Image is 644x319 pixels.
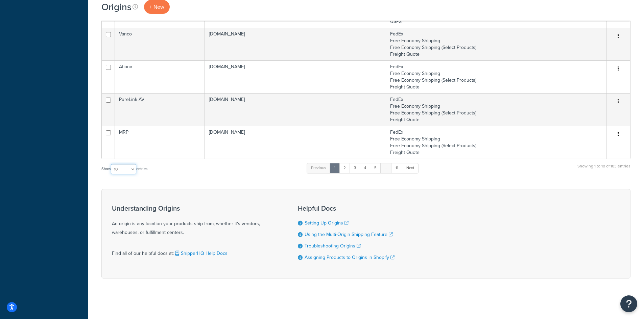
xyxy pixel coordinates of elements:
td: FedEx Free Economy Shipping Free Economy Shipping (Select Products) Freight Quote [386,93,606,126]
td: FedEx Free Economy Shipping Free Economy Shipping (Select Products) Freight Quote [386,126,606,159]
a: Previous [307,163,330,173]
a: Using the Multi-Origin Shipping Feature [305,231,393,238]
td: FedEx Free Economy Shipping Free Economy Shipping (Select Products) Freight Quote [386,60,606,93]
select: Showentries [111,164,136,174]
a: 1 [330,163,340,173]
div: Find all of our helpful docs at: [112,244,281,258]
td: FedEx Free Economy Shipping Free Economy Shipping (Select Products) Freight Quote [386,28,606,60]
h3: Understanding Origins [112,205,281,212]
a: 5 [370,163,381,173]
a: 11 [391,163,403,173]
label: Show entries [101,164,147,174]
a: 3 [350,163,360,173]
a: Assigning Products to Origins in Shopify [305,254,395,261]
td: [DOMAIN_NAME] [205,60,386,93]
a: 2 [339,163,350,173]
a: Troubleshooting Origins [305,242,361,249]
a: Next [402,163,419,173]
h1: Origins [101,0,132,14]
td: MRP [115,126,205,159]
div: An origin is any location your products ship from, whether it's vendors, warehouses, or fulfillme... [112,205,281,237]
a: … [380,163,392,173]
a: Setting Up Origins [305,219,349,227]
td: [DOMAIN_NAME] [205,28,386,60]
td: Vanco [115,28,205,60]
h3: Helpful Docs [298,205,395,212]
span: + New [149,3,164,11]
td: Atlona [115,60,205,93]
button: Open Resource Center [620,295,637,312]
div: Showing 1 to 10 of 103 entries [577,162,630,177]
td: [DOMAIN_NAME] [205,93,386,126]
a: ShipperHQ Help Docs [174,250,228,257]
td: [DOMAIN_NAME] [205,126,386,159]
a: 4 [360,163,371,173]
td: PureLink AV [115,93,205,126]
